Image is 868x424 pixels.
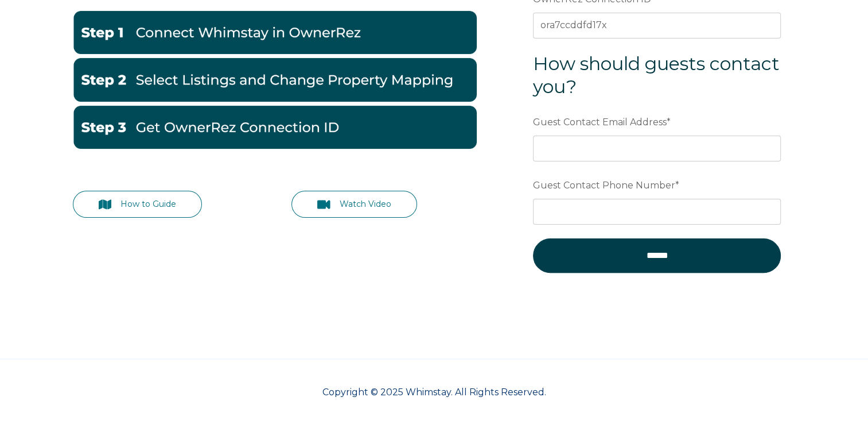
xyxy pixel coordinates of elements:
[533,52,780,98] span: How should guests contact you?
[73,106,477,149] img: Get OwnerRez Connection ID
[533,176,675,194] span: Guest Contact Phone Number
[291,191,417,218] a: Watch Video
[533,113,667,131] span: Guest Contact Email Address
[73,11,477,54] img: Go to OwnerRez Account-1
[73,58,477,101] img: Change Property Mappings
[61,386,807,399] p: Copyright © 2025 Whimstay. All Rights Reserved.
[73,191,203,218] a: How to Guide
